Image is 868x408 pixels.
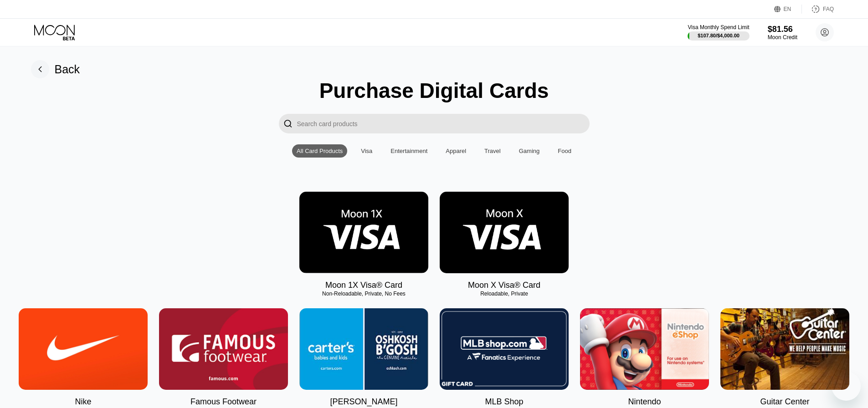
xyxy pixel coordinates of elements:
[688,24,749,31] div: Visa Monthly Spend Limit
[802,5,834,14] div: FAQ
[823,6,834,12] div: FAQ
[297,114,590,133] input: Search card products
[832,372,861,401] iframe: Dugme za pokretanje prozora za razmenu poruka
[386,144,432,158] div: Entertainment
[361,148,372,154] div: Visa
[75,397,91,407] div: Nike
[190,397,257,407] div: Famous Footwear
[390,148,427,154] div: Entertainment
[55,63,80,76] div: Back
[330,397,397,407] div: [PERSON_NAME]
[485,397,523,407] div: MLB Shop
[784,6,791,12] div: EN
[440,291,569,297] div: Reloadable, Private
[774,5,802,14] div: EN
[292,144,347,158] div: All Card Products
[760,397,809,407] div: Guitar Center
[628,397,661,407] div: Nintendo
[31,60,80,78] div: Back
[446,148,466,154] div: Apparel
[688,24,749,41] div: Visa Monthly Spend Limit$107.80/$4,000.00
[698,33,740,38] div: $107.80 / $4,000.00
[484,148,501,154] div: Travel
[514,144,544,158] div: Gaming
[480,144,505,158] div: Travel
[768,25,797,41] div: $81.56Moon Credit
[558,148,571,154] div: Food
[356,144,377,158] div: Visa
[768,25,797,34] div: $81.56
[297,148,343,154] div: All Card Products
[325,280,402,290] div: Moon 1X Visa® Card
[553,144,576,158] div: Food
[768,34,797,41] div: Moon Credit
[279,114,297,133] div: 
[468,280,540,290] div: Moon X Visa® Card
[319,78,549,103] div: Purchase Digital Cards
[299,291,428,297] div: Non-Reloadable, Private, No Fees
[519,148,540,154] div: Gaming
[441,144,471,158] div: Apparel
[283,118,293,129] div: 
